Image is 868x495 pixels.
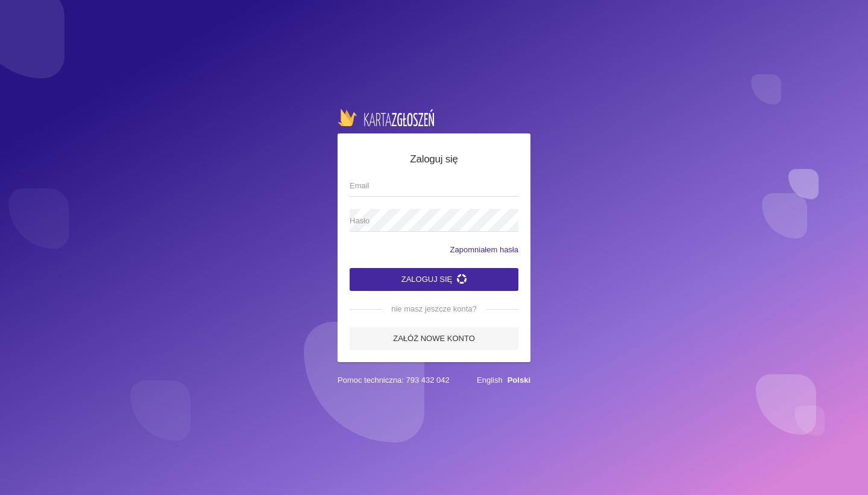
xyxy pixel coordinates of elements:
[338,374,450,386] span: Pomoc techniczna: 793 432 042
[508,375,530,385] a: Polski
[350,152,518,167] h5: Zaloguj się
[350,215,506,227] span: Hasło
[477,375,503,385] a: English
[338,109,434,126] img: logo-karta.png
[350,180,506,192] span: Email
[350,174,518,197] input: Email
[450,244,518,256] a: Zapomniałem hasła
[350,268,518,291] button: Zaloguj się
[350,209,518,232] input: Hasło
[350,327,518,350] a: Załóż nowe konto
[382,303,486,315] span: nie masz jeszcze konta?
